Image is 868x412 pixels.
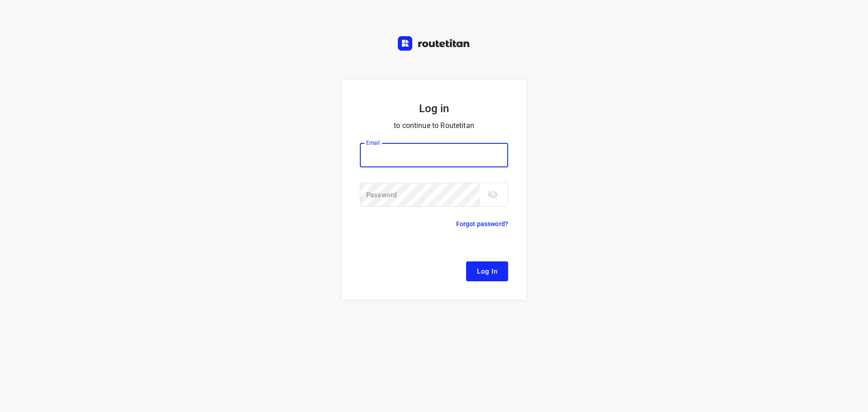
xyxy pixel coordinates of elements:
p: to continue to Routetitan [360,119,508,132]
p: Forgot password? [456,218,508,229]
h5: Log in [360,101,508,116]
span: Log In [477,265,497,277]
button: Log In [466,261,508,281]
img: Routetitan [398,36,470,51]
button: toggle password visibility [484,185,502,204]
